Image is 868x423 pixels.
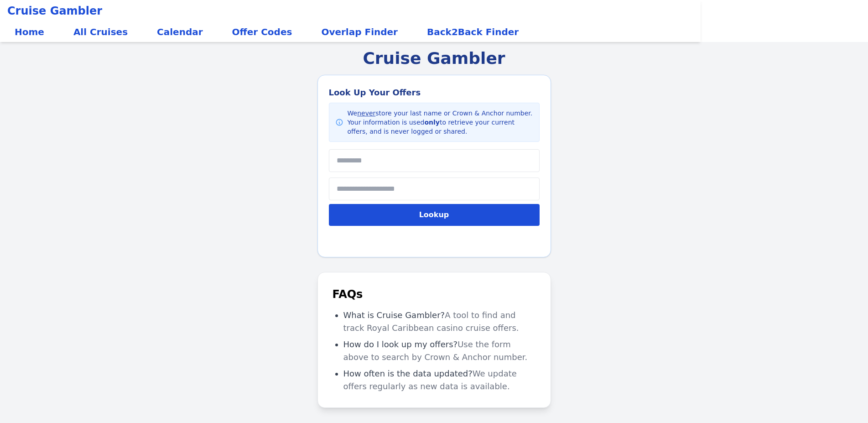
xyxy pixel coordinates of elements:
button: Lookup [329,204,540,226]
span: only [424,119,440,126]
a: Home [7,22,52,42]
li: How do I look up my offers? [343,338,536,364]
span: never [357,110,375,117]
li: What is Cruise Gambler? [343,309,536,334]
a: Back2Back Finder [420,22,526,42]
label: Look Up Your Offers [329,86,540,99]
div: Main navigation links [7,22,693,42]
h2: FAQs [333,287,536,302]
h1: Cruise Gambler [363,49,505,68]
span: Cruise Gambler [7,4,102,18]
a: Overlap Finder [314,22,405,42]
a: Calendar [150,22,210,42]
a: Offer Codes [225,22,300,42]
span: We store your last name or Crown & Anchor number. Your information is used to retrieve your curre... [348,109,534,136]
a: All Cruises [66,22,135,42]
li: How often is the data updated? [343,367,536,393]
